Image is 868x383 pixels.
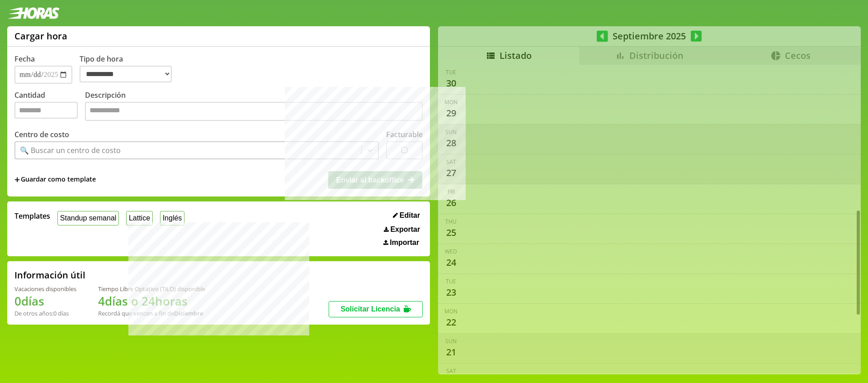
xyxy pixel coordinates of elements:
button: Editar [390,211,423,220]
button: Inglés [160,211,184,225]
h2: Información útil [14,269,85,281]
span: Solicitar Licencia [340,305,400,313]
span: Templates [14,211,50,221]
div: De otros años: 0 días [14,309,76,317]
span: Exportar [390,225,420,234]
h1: 0 días [14,293,76,309]
b: Diciembre [174,309,203,317]
button: Solicitar Licencia [329,301,423,317]
button: Lattice [126,211,153,225]
h1: Cargar hora [14,30,67,42]
label: Centro de costo [14,129,69,139]
div: Recordá que vencen a fin de [98,309,205,317]
div: Tiempo Libre Optativo (TiLO) disponible [98,285,205,293]
span: + [14,175,20,185]
select: Tipo de hora [80,66,172,82]
img: logotipo [7,7,60,19]
span: +Guardar como template [14,175,96,185]
h1: 4 días o 24 horas [98,293,205,309]
button: Exportar [381,225,423,234]
button: Standup semanal [57,211,119,225]
label: Tipo de hora [80,54,179,84]
span: Importar [390,239,419,247]
input: Cantidad [14,102,78,119]
label: Fecha [14,54,35,64]
div: 🔍 Buscar un centro de costo [20,145,121,155]
label: Facturable [386,129,423,139]
textarea: Descripción [85,102,423,121]
label: Descripción [85,90,423,123]
div: Vacaciones disponibles [14,285,76,293]
span: Editar [400,211,420,220]
label: Cantidad [14,90,85,123]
